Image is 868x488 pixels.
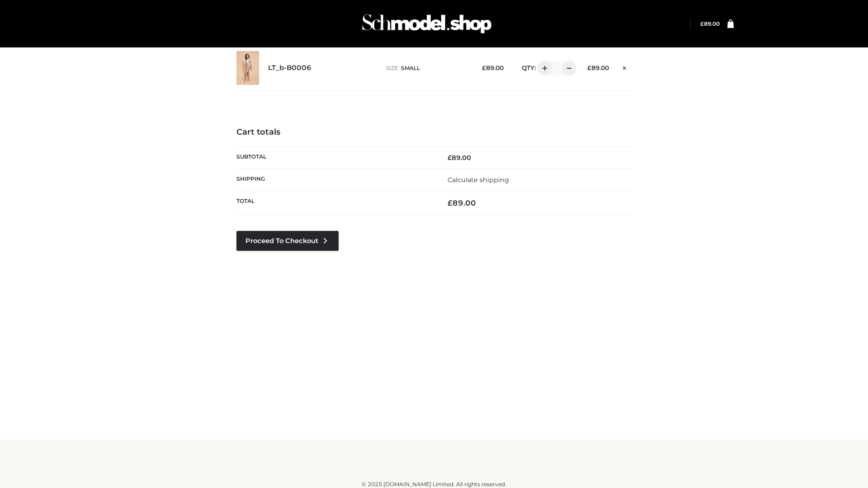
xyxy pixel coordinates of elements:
a: £89.00 [700,20,720,27]
th: Total [236,191,434,215]
th: Subtotal [236,146,434,169]
span: £ [587,64,591,71]
h4: Cart totals [236,127,632,137]
span: £ [700,20,704,27]
bdi: 89.00 [700,20,720,27]
th: Shipping [236,169,434,191]
a: LT_b-B0006 [268,64,311,72]
span: £ [448,198,453,207]
bdi: 89.00 [587,64,609,71]
span: £ [482,64,486,71]
span: £ [448,154,452,162]
a: Proceed to Checkout [236,231,339,251]
div: QTY: [513,61,573,75]
img: Schmodel Admin 964 [359,6,495,42]
p: size : [386,64,468,72]
span: SMALL [401,65,420,71]
bdi: 89.00 [482,64,504,71]
a: Calculate shipping [448,176,509,184]
a: Remove this item [618,61,632,73]
bdi: 89.00 [448,198,476,207]
bdi: 89.00 [448,154,471,162]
